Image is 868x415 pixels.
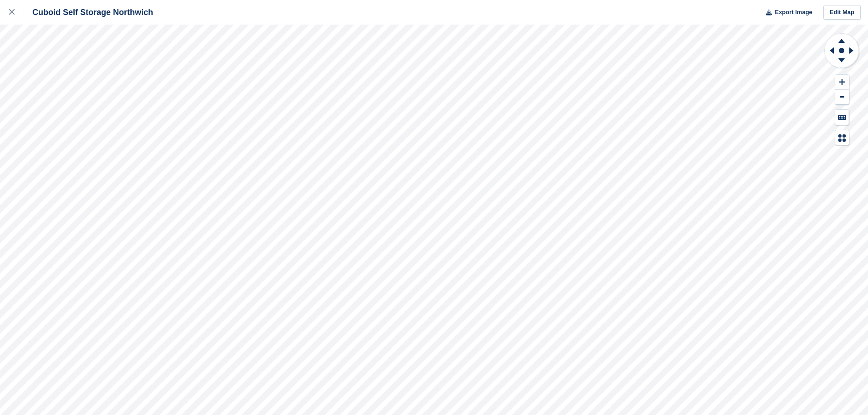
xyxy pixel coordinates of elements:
button: Map Legend [835,130,849,145]
button: Export Image [760,5,812,20]
div: Cuboid Self Storage Northwich [24,7,153,18]
button: Keyboard Shortcuts [835,110,849,125]
a: Edit Map [823,5,861,20]
button: Zoom Out [835,90,849,105]
span: Export Image [775,8,812,17]
button: Zoom In [835,75,849,90]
